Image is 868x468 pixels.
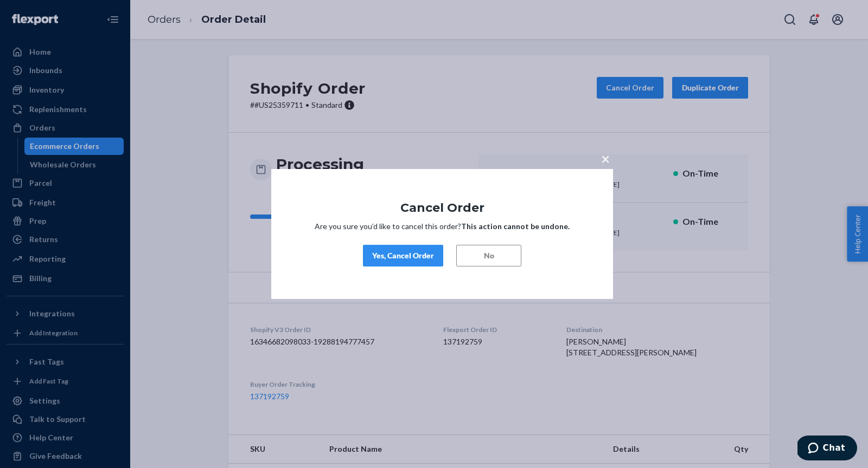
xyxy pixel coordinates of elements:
[304,221,580,232] p: Are you sure you’d like to cancel this order?
[372,250,434,261] div: Yes, Cancel Order
[363,245,443,266] button: Yes, Cancel Order
[601,149,610,168] span: ×
[304,201,580,214] h1: Cancel Order
[461,222,570,231] strong: This action cannot be undone.
[456,245,521,266] button: No
[797,435,857,463] iframe: Opens a widget where you can chat to one of our agents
